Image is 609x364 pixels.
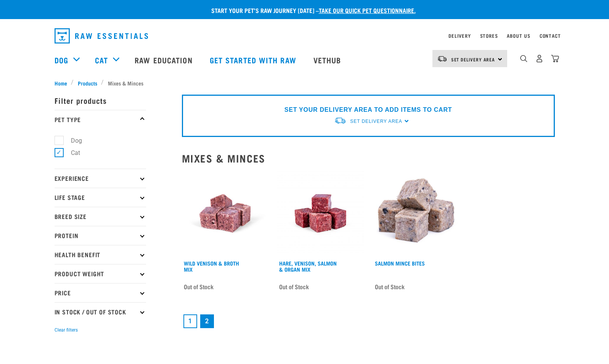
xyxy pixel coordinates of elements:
[184,262,239,271] a: Wild Venison & Broth Mix
[451,58,495,61] span: Set Delivery Area
[127,45,202,75] a: Raw Education
[284,105,452,114] p: SET YOUR DELIVERY AREA TO ADD ITEMS TO CART
[520,55,527,62] img: home-icon-1@2x.png
[535,55,543,63] img: user.png
[95,54,108,66] a: Cat
[55,327,78,333] button: Clear filters
[182,170,268,257] img: Vension and heart
[306,45,351,75] a: Vethub
[55,79,71,87] a: Home
[480,34,498,37] a: Stores
[55,283,146,302] p: Price
[55,188,146,207] p: Life Stage
[55,91,146,110] p: Filter products
[55,264,146,283] p: Product Weight
[540,34,561,37] a: Contact
[55,28,148,43] img: Raw Essentials Logo
[48,25,561,47] nav: dropdown navigation
[55,79,67,87] span: Home
[373,170,460,257] img: 1141 Salmon Mince 01
[55,245,146,264] p: Health Benefit
[200,314,214,328] a: Page 2
[59,148,83,158] label: Cat
[184,281,214,292] span: Out of Stock
[375,262,425,264] a: Salmon Mince Bites
[350,119,402,124] span: Set Delivery Area
[551,55,559,63] img: home-icon@2x.png
[202,45,306,75] a: Get started with Raw
[59,136,85,145] label: Dog
[55,110,146,129] p: Pet Type
[55,207,146,226] p: Breed Size
[55,302,146,321] p: In Stock / Out Of Stock
[437,55,447,62] img: van-moving.png
[55,226,146,245] p: Protein
[375,281,405,292] span: Out of Stock
[55,54,68,66] a: Dog
[279,281,309,292] span: Out of Stock
[183,314,197,328] a: Goto page 1
[74,79,101,87] a: Products
[182,313,555,330] nav: pagination
[448,34,471,37] a: Delivery
[78,79,97,87] span: Products
[55,169,146,188] p: Experience
[182,152,555,164] h2: Mixes & Minces
[334,117,346,125] img: van-moving.png
[277,170,364,257] img: Rabbit Venison Salmon Organ 1688
[55,79,555,87] nav: breadcrumbs
[319,8,416,12] a: take our quick pet questionnaire.
[279,262,337,271] a: Hare, Venison, Salmon & Organ Mix
[507,34,530,37] a: About Us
